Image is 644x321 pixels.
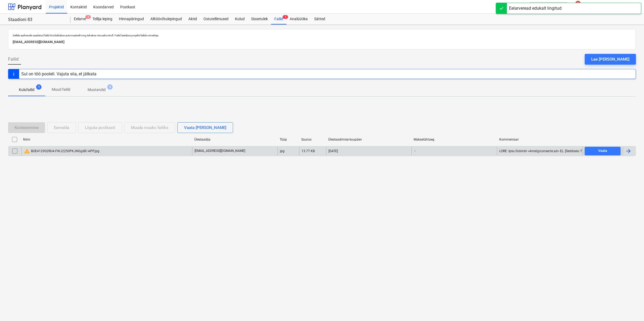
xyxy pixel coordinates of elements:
[598,148,607,154] div: Vaata
[585,54,636,65] button: Lae [PERSON_NAME]
[200,14,232,25] a: Ostutellimused
[414,138,495,141] div: Maksetähtaeg
[232,14,248,25] a: Kulud
[71,14,89,25] div: Eelarve
[302,149,315,153] div: 13.77 KB
[185,14,200,25] a: Aktid
[52,87,70,92] p: Muud failid
[184,124,226,131] div: Vaata [PERSON_NAME]
[21,71,96,76] div: Sul on töö pooleli. Vajuta siia, et jätkata
[24,148,99,154] div: BOE4129G2RU4.FWJ2250PKJNG@BC-APP.jpg
[311,14,328,25] a: Sätted
[147,14,185,25] a: Alltöövõtulepingud
[24,148,30,154] span: warning
[116,14,147,25] a: Hinnapäringud
[13,34,631,37] p: Sellele aadressile saadetud failid töödeldakse automaatselt ning tehakse viirusekontroll. Failid ...
[280,138,297,141] div: Tüüp
[177,122,233,133] button: Vaata [PERSON_NAME]
[283,15,288,19] span: 1
[591,56,629,63] div: Lae [PERSON_NAME]
[328,149,338,153] div: [DATE]
[107,84,113,90] span: 3
[414,149,416,153] span: -
[328,138,409,141] div: Üleslaadimise kuupäev
[286,14,311,25] a: Analüütika
[499,138,580,141] div: Kommentaar
[195,149,245,153] p: [EMAIL_ADDRESS][DOMAIN_NAME]
[280,149,285,153] div: jpg
[585,147,621,155] button: Vaata
[301,138,324,141] div: Suurus
[194,138,275,141] div: Üleslaadija
[13,39,631,45] p: [EMAIL_ADDRESS][DOMAIN_NAME]
[88,87,106,93] p: Mustandid
[85,15,91,19] span: 5
[8,56,19,62] span: Failid
[271,14,286,25] a: Failid1
[271,14,286,25] div: Failid
[19,87,34,93] p: Kulufailid
[36,84,41,90] span: 1
[23,138,190,141] div: Nimi
[8,17,64,23] div: Staadioni 83
[71,14,89,25] a: Eelarve5
[509,5,562,12] div: Eelarveread edukalt lingitud
[248,14,271,25] a: Sissetulek
[89,14,116,25] a: Tellija leping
